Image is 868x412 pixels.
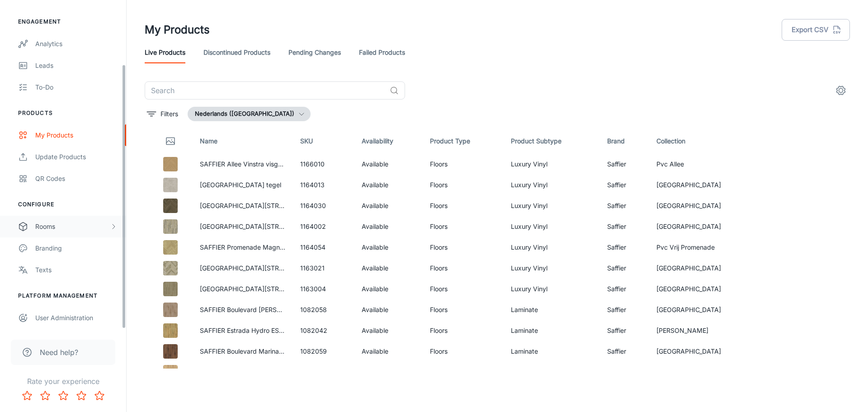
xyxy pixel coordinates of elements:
div: Texts [35,265,117,275]
td: Laminate [504,341,600,362]
a: Pending Changes [288,42,341,63]
td: 1164013 [293,175,354,195]
td: 1166010 [293,154,354,175]
td: [GEOGRAPHIC_DATA] [649,341,750,362]
td: 1082059 [293,341,354,362]
a: SAFFIER Estrada Hydro EST533H [GEOGRAPHIC_DATA] [200,368,366,376]
td: Available [354,362,423,383]
td: 1082044 [293,362,354,383]
td: Saffier [600,258,649,279]
td: Pvc Allee [649,154,750,175]
td: Floors [423,216,504,237]
button: Rate 4 star [72,387,90,405]
td: Luxury Vinyl [504,237,600,258]
td: 1082058 [293,299,354,320]
th: Product Type [423,128,504,154]
td: Floors [423,237,504,258]
a: [GEOGRAPHIC_DATA][STREET_ADDRESS] Plak plank [200,285,357,293]
td: Luxury Vinyl [504,279,600,299]
th: Name [193,128,293,154]
td: [GEOGRAPHIC_DATA] [649,258,750,279]
td: [GEOGRAPHIC_DATA] [649,279,750,299]
td: Saffier [600,154,649,175]
a: Failed Products [359,42,405,63]
a: Discontinued Products [203,42,270,63]
td: Available [354,299,423,320]
td: Available [354,279,423,299]
div: Update Products [35,152,117,162]
td: Saffier [600,320,649,341]
td: 1164054 [293,237,354,258]
td: [PERSON_NAME] [649,320,750,341]
a: [GEOGRAPHIC_DATA] tegel [200,181,281,189]
td: 1163021 [293,258,354,279]
a: [GEOGRAPHIC_DATA][STREET_ADDRESS] plank [200,223,342,230]
td: [GEOGRAPHIC_DATA] [649,195,750,216]
td: 1163004 [293,279,354,299]
td: Floors [423,279,504,299]
td: 1164030 [293,195,354,216]
div: Leads [35,61,117,71]
td: Saffier [600,362,649,383]
input: Search [145,81,386,99]
td: [GEOGRAPHIC_DATA] [649,175,750,195]
td: Floors [423,320,504,341]
th: Product Subtype [504,128,600,154]
div: Branding [35,243,117,253]
td: Available [354,320,423,341]
p: Rate your experience [7,376,119,387]
th: Brand [600,128,649,154]
td: Laminate [504,320,600,341]
td: 1082042 [293,320,354,341]
td: Saffier [600,175,649,195]
td: [GEOGRAPHIC_DATA] [649,299,750,320]
td: Available [354,258,423,279]
td: Luxury Vinyl [504,175,600,195]
span: Need help? [40,347,78,358]
td: Floors [423,195,504,216]
td: Available [354,175,423,195]
td: Available [354,154,423,175]
div: To-do [35,82,117,92]
td: Available [354,216,423,237]
button: Rate 1 star [18,387,36,405]
td: Floors [423,299,504,320]
td: Luxury Vinyl [504,258,600,279]
td: Floors [423,258,504,279]
td: Pvc Vrij Promenade [649,237,750,258]
a: SAFFIER Promenade Magnolia Klik visgraat [200,243,328,251]
button: settings [832,81,850,99]
div: My Products [35,130,117,140]
a: [GEOGRAPHIC_DATA][STREET_ADDRESS] visgraat [200,202,350,209]
td: Floors [423,362,504,383]
a: SAFFIER Estrada Hydro EST436H [GEOGRAPHIC_DATA] [200,327,366,334]
td: Floors [423,341,504,362]
td: Luxury Vinyl [504,154,600,175]
div: Rooms [35,222,110,232]
td: 1164002 [293,216,354,237]
svg: Thumbnail [165,136,176,147]
td: Saffier [600,299,649,320]
td: Available [354,195,423,216]
a: SAFFIER Allee Vinstra visgraat [200,160,290,168]
button: Rate 3 star [54,387,72,405]
p: Filters [160,109,178,119]
a: [GEOGRAPHIC_DATA][STREET_ADDRESS] visgraat [200,264,350,272]
td: [PERSON_NAME] [649,362,750,383]
td: Luxury Vinyl [504,216,600,237]
h1: My Products [145,22,210,38]
button: Rate 5 star [90,387,108,405]
td: Floors [423,175,504,195]
button: filter [145,107,180,121]
td: Saffier [600,237,649,258]
td: Available [354,341,423,362]
td: [GEOGRAPHIC_DATA] [649,216,750,237]
button: Nederlands ([GEOGRAPHIC_DATA]) [188,107,311,121]
a: SAFFIER Boulevard Marina plank [200,347,297,355]
button: Rate 2 star [36,387,54,405]
a: Live Products [145,42,185,63]
td: Laminate [504,299,600,320]
td: Saffier [600,341,649,362]
div: Analytics [35,39,117,49]
div: QR Codes [35,174,117,184]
